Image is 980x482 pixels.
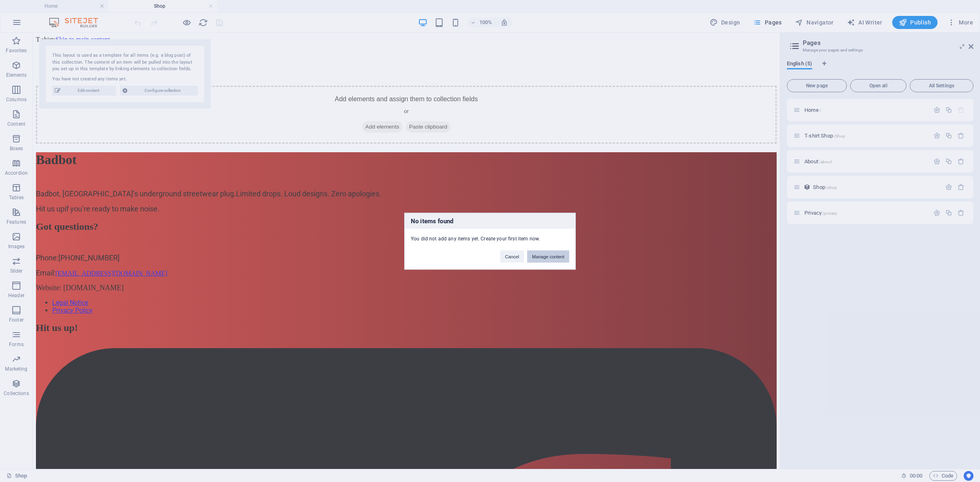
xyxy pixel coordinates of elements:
button: Manage content [527,250,569,262]
span: Paste clipboard [373,89,418,100]
button: Cancel [500,250,524,262]
a: Skip to main content [23,3,77,10]
a: [EMAIL_ADDRESS][DOMAIN_NAME] [23,237,135,244]
h3: No items found [405,213,575,229]
span: Add elements [330,89,370,100]
div: Add elements and assign them to collection fields [3,53,744,111]
span: [PHONE_NUMBER] [26,221,87,229]
div: You did not add any items yet. Create your first item now. [405,229,575,242]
